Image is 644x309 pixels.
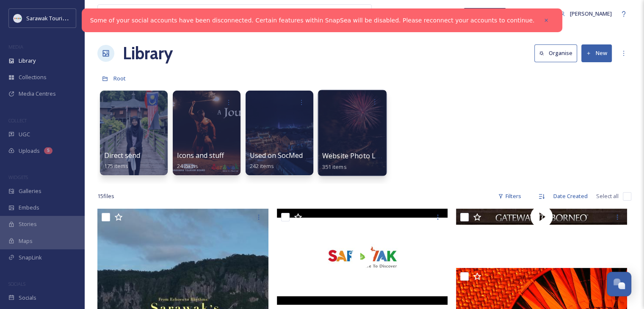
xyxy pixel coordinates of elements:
[556,6,616,22] a: [PERSON_NAME]
[534,44,577,62] button: Organise
[250,151,303,160] span: Used on SocMed
[318,6,367,22] a: View all files
[534,44,581,62] a: Organise
[8,44,23,50] span: MEDIA
[19,204,39,212] span: Embeds
[8,117,27,124] span: COLLECT
[464,8,506,20] a: What's New
[90,16,535,25] a: Some of your social accounts have been disconnected. Certain features within SnapSea will be disa...
[19,254,42,262] span: SnapLink
[113,73,126,83] a: Root
[596,192,619,200] span: Select all
[104,162,128,170] span: 175 items
[277,209,448,305] img: thumbnail
[549,188,592,204] div: Date Created
[494,188,525,204] div: Filters
[117,5,302,23] input: Search your library
[19,57,36,65] span: Library
[581,44,612,62] button: New
[570,10,612,17] span: [PERSON_NAME]
[250,152,303,170] a: Used on SocMed242 items
[123,41,173,66] a: Library
[19,90,56,98] span: Media Centres
[44,147,53,154] div: 5
[97,192,114,200] span: 15 file s
[19,237,33,245] span: Maps
[250,162,274,170] span: 242 items
[607,272,631,296] button: Open Chat
[104,152,140,170] a: Direct send175 items
[19,130,30,138] span: UGC
[104,151,140,160] span: Direct send
[19,220,37,228] span: Stories
[14,14,22,22] img: new%20smtd%20transparent%202%20copy%404x.png
[113,74,126,82] span: Root
[177,152,224,170] a: Icons and stuff24 items
[8,174,28,180] span: WIDGETS
[322,163,347,170] span: 351 items
[322,151,395,160] span: Website Photo Library
[19,147,40,155] span: Uploads
[19,187,41,195] span: Galleries
[19,73,47,81] span: Collections
[177,162,198,170] span: 24 items
[322,152,395,171] a: Website Photo Library351 items
[177,151,224,160] span: Icons and stuff
[26,14,86,22] span: Sarawak Tourism Board
[19,294,36,302] span: Socials
[8,281,25,287] span: SOCIALS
